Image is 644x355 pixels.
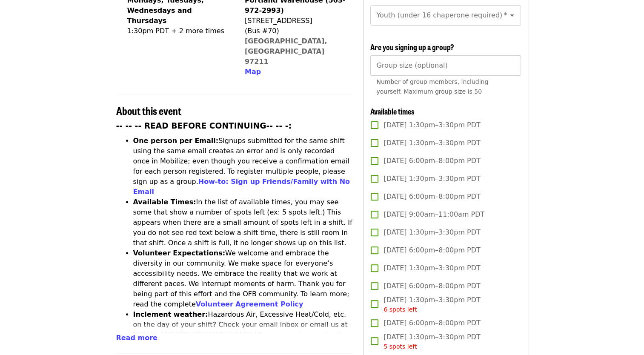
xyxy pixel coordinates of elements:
[384,227,480,238] span: [DATE] 1:30pm–3:30pm PDT
[384,332,480,351] span: [DATE] 1:30pm–3:30pm PDT
[116,333,157,343] button: Read more
[133,198,196,206] strong: Available Times:
[370,41,454,52] span: Are you signing up a group?
[370,55,521,76] input: [object Object]
[384,245,480,255] span: [DATE] 6:00pm–8:00pm PDT
[245,16,346,26] div: [STREET_ADDRESS]
[116,121,292,130] strong: -- -- -- READ BEFORE CONTINUING-- -- -:
[245,68,261,76] span: Map
[384,318,480,328] span: [DATE] 6:00pm–8:00pm PDT
[384,306,417,313] span: 6 spots left
[116,334,157,342] span: Read more
[376,78,488,95] span: Number of group members, including yourself. Maximum group size is 50
[384,263,480,273] span: [DATE] 1:30pm–3:30pm PDT
[370,106,415,117] span: Available times
[245,26,346,36] div: (Bus #70)
[133,249,226,257] strong: Volunteer Expectations:
[384,343,417,350] span: 5 spots left
[245,37,327,66] a: [GEOGRAPHIC_DATA], [GEOGRAPHIC_DATA] 97211
[506,9,518,21] button: Open
[384,174,480,184] span: [DATE] 1:30pm–3:30pm PDT
[384,138,480,148] span: [DATE] 1:30pm–3:30pm PDT
[133,136,353,197] li: Signups submitted for the same shift using the same email creates an error and is only recorded o...
[384,281,480,291] span: [DATE] 6:00pm–8:00pm PDT
[133,197,353,248] li: In the list of available times, you may see some that show a number of spots left (ex: 5 spots le...
[196,300,303,308] a: Volunteer Agreement Policy
[384,209,484,220] span: [DATE] 9:00am–11:00am PDT
[133,137,219,145] strong: One person per Email:
[133,177,350,196] a: How-to: Sign up Friends/Family with No Email
[245,67,261,77] button: Map
[116,103,181,118] span: About this event
[127,26,228,36] div: 1:30pm PDT + 2 more times
[133,248,353,309] li: We welcome and embrace the diversity in our community. We make space for everyone’s accessibility...
[384,156,480,166] span: [DATE] 6:00pm–8:00pm PDT
[133,310,208,318] strong: Inclement weather:
[384,295,480,314] span: [DATE] 1:30pm–3:30pm PDT
[384,120,480,130] span: [DATE] 1:30pm–3:30pm PDT
[384,192,480,202] span: [DATE] 6:00pm–8:00pm PDT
